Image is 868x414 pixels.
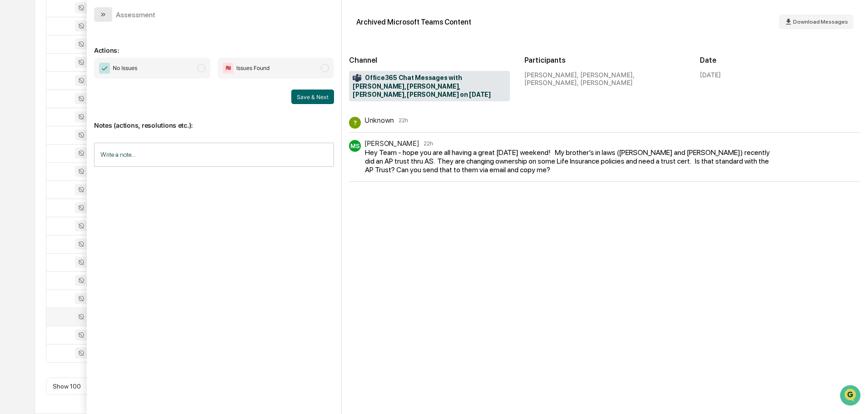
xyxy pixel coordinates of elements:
time: Monday, September 1, 2025 at 1:42:18 PM [399,117,408,124]
div: 🗄️ [66,115,73,123]
img: Flag [223,63,234,74]
h2: Date [700,56,861,65]
div: ? [349,117,361,129]
div: MS [349,140,361,152]
span: Download Messages [793,19,848,25]
img: 1746055101610-c473b297-6a78-478c-a979-82029cc54cd1 [9,70,25,86]
div: Assessment [116,10,155,19]
button: Download Messages [779,15,853,29]
h2: Participants [524,56,685,65]
a: 🔎Data Lookup [5,128,61,145]
div: Archived Microsoft Teams Content [356,18,471,26]
iframe: Open customer support [839,384,863,409]
button: Start new chat [155,72,165,83]
time: Monday, September 1, 2025 at 1:42:21 PM [424,140,433,147]
button: Save & Next [291,90,334,104]
span: No Issues [113,64,137,73]
span: Attestations [75,115,113,124]
div: Start new chat [31,70,149,79]
span: Data Lookup [18,132,57,141]
a: 🖐️Preclearance [5,111,62,127]
a: 🗄️Attestations [62,111,116,127]
div: We're available if you need us! [31,79,115,86]
span: Office365 Chat Messages with [PERSON_NAME], [PERSON_NAME], [PERSON_NAME], [PERSON_NAME] on [DATE] [353,74,506,99]
p: Actions: [94,35,334,54]
p: How can we help? [9,19,165,34]
span: Issues Found [236,64,269,73]
div: 🔎 [9,133,16,140]
div: 🖐️ [9,115,16,123]
div: [PERSON_NAME] [364,139,419,148]
a: Powered byPylon [64,154,110,161]
img: Checkmark [99,63,110,74]
div: [DATE] [700,71,721,79]
p: Notes (actions, resolutions etc.): [94,110,334,129]
div: [PERSON_NAME], [PERSON_NAME], [PERSON_NAME], [PERSON_NAME] [524,71,685,86]
div: Unknown [364,116,394,125]
h2: Channel [349,56,510,65]
span: Preclearance [18,115,59,124]
div: Hey Team - hope you are all having a great [DATE] weekend! My brother’s in laws ([PERSON_NAME] an... [365,148,774,174]
span: Pylon [90,154,110,161]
